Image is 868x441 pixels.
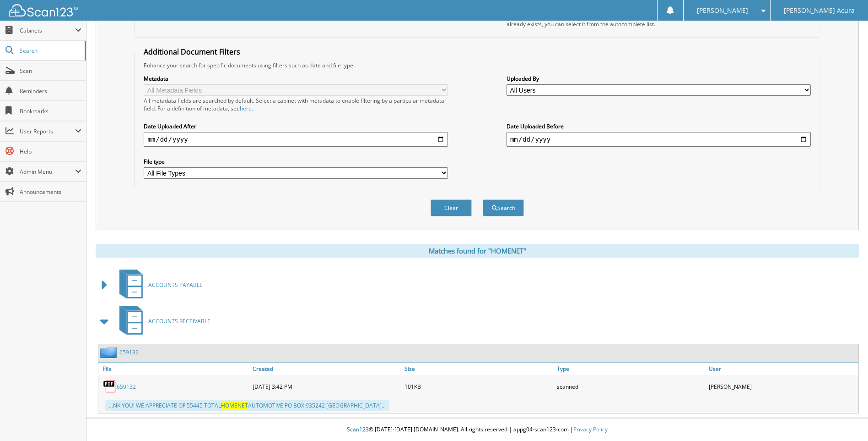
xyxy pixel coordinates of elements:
[96,244,859,258] div: Matches found for "HOMENET"
[20,67,81,75] span: Scan
[144,132,448,147] input: start
[105,400,389,411] div: ...NK YOU! WE APPRECIATE OF 55445 TOTAL AUTOMOTIVE PO BOX 935242 [GEOGRAPHIC_DATA]...
[555,363,706,375] a: Type
[20,127,75,135] span: User Reports
[148,281,203,289] span: ACCOUNTS PAYABLE
[402,377,554,396] div: 101KB
[9,4,78,17] img: scan123-logo-white.svg
[706,363,858,375] a: User
[119,348,139,356] a: 659132
[144,158,448,165] label: File type
[784,8,855,13] span: [PERSON_NAME] Acura
[483,199,524,216] button: Search
[139,61,815,69] div: Enhance your search for specific documents using filters such as date and file type.
[20,27,75,34] span: Cabinets
[240,105,252,112] a: here
[20,47,80,55] span: Search
[20,168,75,176] span: Admin Menu
[86,419,868,441] div: © [DATE]-[DATE] [DOMAIN_NAME]. All rights reserved | appg04-scan123-com |
[507,122,811,130] label: Date Uploaded Before
[221,402,248,409] span: HOMENET
[347,425,369,433] span: Scan123
[402,363,554,375] a: Size
[20,87,81,95] span: Reminders
[144,75,448,83] label: Metadata
[431,199,472,216] button: Clear
[148,317,210,325] span: ACCOUNTS RECEIVABLE
[250,377,402,396] div: [DATE] 3:42 PM
[555,377,706,396] div: scanned
[706,377,858,396] div: [PERSON_NAME]
[114,267,203,303] a: ACCOUNTS PAYABLE
[144,122,448,130] label: Date Uploaded After
[114,303,210,339] a: ACCOUNTS RECEIVABLE
[250,363,402,375] a: Created
[139,47,245,57] legend: Additional Document Filters
[507,132,811,147] input: end
[100,347,119,358] img: folder2.png
[20,148,81,155] span: Help
[117,383,136,391] a: 659132
[822,397,868,441] iframe: Chat Widget
[144,97,448,112] div: All metadata fields are searched by default. Select a cabinet with metadata to enable filtering b...
[697,8,748,13] span: [PERSON_NAME]
[103,380,117,393] img: PDF.png
[573,425,608,433] a: Privacy Policy
[20,188,81,196] span: Announcements
[507,75,811,83] label: Uploaded By
[98,363,250,375] a: File
[20,107,81,115] span: Bookmarks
